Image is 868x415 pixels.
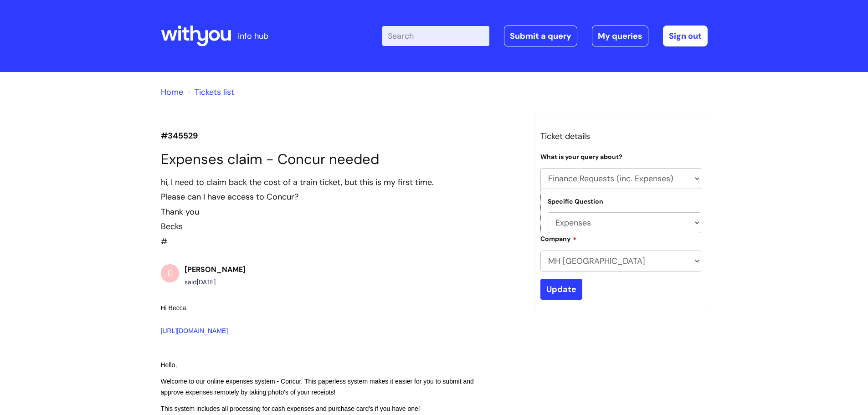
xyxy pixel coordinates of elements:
[161,302,488,337] div: Hi Becca,
[161,190,521,204] div: Please can I have access to Concur?
[548,198,603,205] label: Specific Question
[592,26,648,46] a: My queries
[185,277,246,288] div: said
[185,265,246,274] b: [PERSON_NAME]
[540,279,582,300] input: Update
[663,26,708,46] a: Sign out
[161,378,476,395] span: Welcome to our online expenses system - Concur. This paperless system makes it easier for you to ...
[161,175,521,190] div: hi, I need to claim back the cost of a train ticket, but this is my first time.
[185,85,234,99] li: Tickets list
[382,26,708,46] div: | -
[540,129,702,143] h3: Ticket details
[161,405,420,412] span: This system includes all processing for cash expenses and purchase card's if you have one!
[195,87,234,97] a: Tickets list
[161,205,521,219] div: Thank you
[161,264,179,282] div: E
[504,26,577,46] a: Submit a query
[161,327,228,334] a: [URL][DOMAIN_NAME]
[161,151,521,168] h1: Expenses claim - Concur needed
[161,128,521,143] p: #345529
[161,87,183,97] a: Home
[197,278,216,286] span: Fri, 29 Aug, 2025 at 9:58 AM
[161,85,183,99] li: Solution home
[161,361,177,369] span: Hello,
[161,175,521,249] div: #
[161,219,521,234] div: Becks
[540,234,577,243] label: Company
[238,29,268,43] p: info hub
[382,26,489,46] input: Search
[540,153,622,161] label: What is your query about?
